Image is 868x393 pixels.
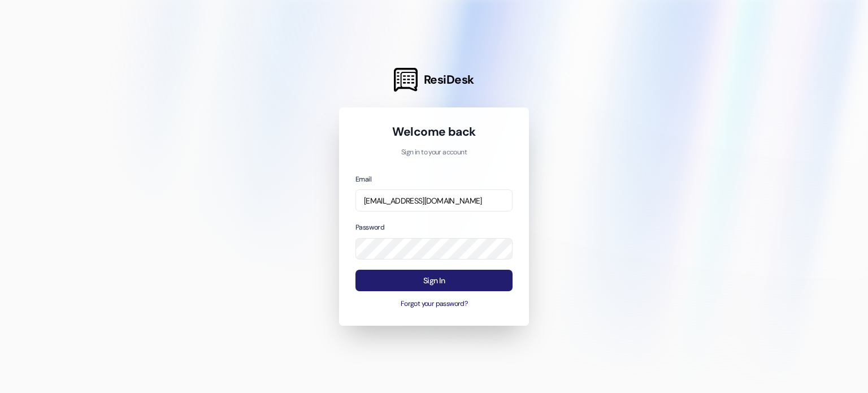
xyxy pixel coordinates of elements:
[355,270,513,292] button: Sign In
[355,124,513,140] h1: Welcome back
[355,189,513,211] input: name@example.com
[355,148,513,158] p: Sign in to your account
[355,175,371,184] label: Email
[424,72,474,88] span: ResiDesk
[394,68,418,92] img: ResiDesk Logo
[355,223,384,232] label: Password
[355,299,513,309] button: Forgot your password?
